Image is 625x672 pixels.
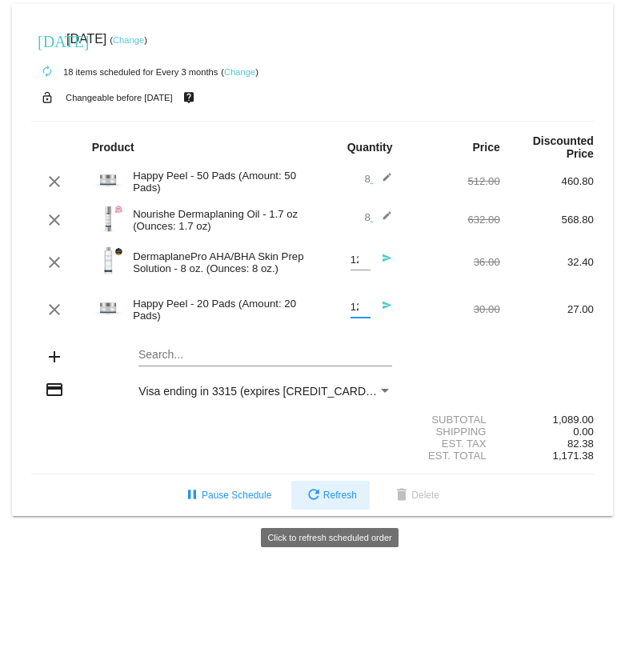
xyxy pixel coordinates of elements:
button: Refresh [291,481,370,510]
span: Visa ending in 3315 (expires [CREDIT_CARD_DATA]) [138,385,407,398]
mat-icon: clear [45,253,64,272]
strong: Price [473,141,500,154]
mat-icon: [DATE] [38,30,57,50]
div: Shipping [407,426,500,438]
div: Happy Peel - 50 Pads (Amount: 50 Pads) [125,170,312,194]
div: 512.00 [407,175,500,187]
div: 27.00 [500,303,594,315]
button: Delete [379,481,452,510]
mat-icon: send [373,253,392,272]
mat-icon: delete [392,486,411,506]
span: Pause Schedule [182,490,271,501]
div: 460.80 [500,175,594,187]
div: Happy Peel - 20 Pads (Amount: 20 Pads) [125,298,312,322]
mat-icon: live_help [179,87,198,108]
div: 32.40 [500,256,594,268]
div: DermaplanePro AHA/BHA Skin Prep Solution - 8 oz. (Ounces: 8 oz.) [125,250,312,274]
mat-icon: edit [373,210,392,230]
small: 18 items scheduled for Every 3 months [31,67,218,77]
div: 568.80 [500,214,594,226]
input: Quantity [351,254,371,266]
mat-icon: clear [45,172,64,191]
input: Quantity [351,302,371,314]
input: Search... [138,349,392,362]
small: ( ) [110,35,147,45]
mat-icon: credit_card [45,380,64,399]
mat-icon: refresh [304,486,323,506]
div: Est. Total [407,450,500,462]
span: 8 [364,211,392,223]
mat-select: Payment Method [138,385,392,398]
strong: Discounted Price [533,134,594,160]
div: Subtotal [407,414,500,426]
div: Est. Tax [407,438,500,450]
span: 82.38 [567,438,594,450]
a: Change [113,35,144,45]
mat-icon: add [45,347,64,366]
span: Delete [392,490,439,501]
img: Cart-Images-24.png [92,245,124,277]
div: 632.00 [407,214,500,226]
small: Changeable before [DATE] [66,93,173,102]
strong: Product [92,141,134,154]
div: Nourishe Dermaplaning Oil - 1.7 oz (Ounces: 1.7 oz) [125,208,312,232]
mat-icon: pause [182,486,202,506]
mat-icon: clear [45,210,64,230]
img: 5.png [92,202,124,234]
div: 30.00 [407,303,500,315]
strong: Quantity [347,141,393,154]
span: 8 [364,173,392,185]
img: Cart-Images-5.png [92,292,124,324]
div: 1,089.00 [500,414,594,426]
mat-icon: send [373,300,392,319]
span: 0.00 [573,426,594,438]
mat-icon: clear [45,300,64,319]
img: Cart-Images-5.png [92,164,124,196]
div: 36.00 [407,256,500,268]
small: ( ) [221,67,258,77]
mat-icon: lock_open [38,87,57,108]
mat-icon: edit [373,172,392,191]
span: 1,171.38 [553,450,594,462]
button: Pause Schedule [170,481,284,510]
a: Change [224,67,255,77]
span: Refresh [304,490,357,501]
mat-icon: autorenew [38,62,57,82]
